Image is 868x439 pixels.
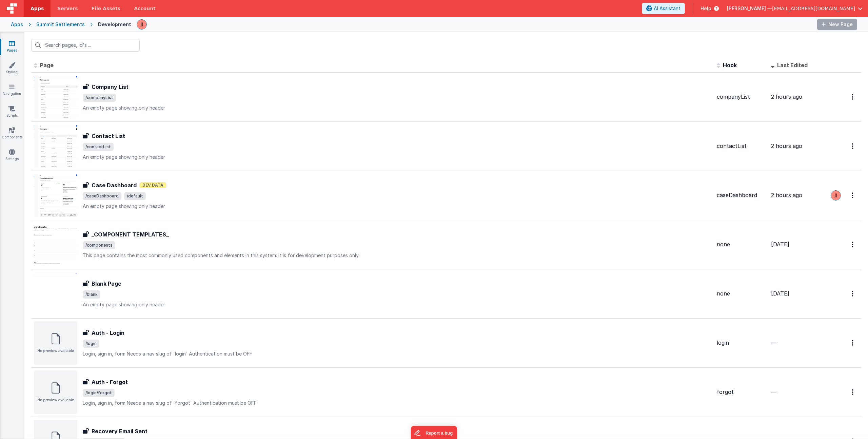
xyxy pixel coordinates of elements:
[83,94,116,102] span: /companyList
[848,188,859,202] button: Options
[848,385,859,399] button: Options
[771,142,802,149] span: 2 hours ago
[727,5,772,12] span: [PERSON_NAME] —
[92,427,147,435] h3: Recovery Email Sent
[717,93,766,101] div: companyList
[654,5,680,12] span: AI Assistant
[717,388,766,396] div: forgot
[701,5,711,12] span: Help
[92,329,124,337] h3: Auth - Login
[848,139,859,153] button: Options
[92,230,169,238] h3: _COMPONENT TEMPLATES_
[83,290,100,299] span: /blank
[83,203,711,210] p: An empty page showing only header
[83,192,121,200] span: /caseDashboard
[98,21,131,28] div: Development
[771,93,802,100] span: 2 hours ago
[723,62,737,69] span: Hook
[83,241,115,249] span: /components
[717,339,766,347] div: login
[31,39,140,52] input: Search pages, id's ...
[83,154,711,160] p: An empty page showing only header
[92,132,125,140] h3: Contact List
[31,5,44,12] span: Apps
[727,5,863,12] button: [PERSON_NAME] — [EMAIL_ADDRESS][DOMAIN_NAME]
[717,241,766,248] div: none
[11,21,23,28] div: Apps
[831,191,841,200] img: 67cf703950b6d9cd5ee0aacca227d490
[92,280,121,288] h3: Blank Page
[642,3,685,14] button: AI Assistant
[717,191,766,199] div: caseDashboard
[124,192,146,200] span: /default
[771,290,789,297] span: [DATE]
[92,83,129,91] h3: Company List
[83,389,115,397] span: /login/forgot
[139,182,166,188] span: Dev Data
[83,340,99,348] span: /login
[137,20,146,29] img: 67cf703950b6d9cd5ee0aacca227d490
[848,287,859,301] button: Options
[771,388,776,395] span: —
[771,339,776,346] span: —
[83,252,711,259] p: This page contains the most commonly used components and elements in this system. It is for devel...
[57,5,78,12] span: Servers
[777,62,808,69] span: Last Edited
[817,19,857,30] button: New Page
[848,336,859,350] button: Options
[36,21,85,28] div: Summit Settlements
[40,62,54,69] span: Page
[717,142,766,150] div: contactList
[83,143,114,151] span: /contactList
[771,241,789,248] span: [DATE]
[848,237,859,251] button: Options
[771,192,802,198] span: 2 hours ago
[92,5,121,12] span: File Assets
[772,5,855,12] span: [EMAIL_ADDRESS][DOMAIN_NAME]
[92,181,137,189] h3: Case Dashboard
[848,90,859,104] button: Options
[717,290,766,298] div: none
[83,104,711,111] p: An empty page showing only header
[83,301,711,308] p: An empty page showing only header
[83,350,711,357] p: Login, sign in, form Needs a nav slug of `login` Authentication must be OFF
[92,378,128,386] h3: Auth - Forgot
[83,400,711,406] p: Login, sign in, form Needs a nav slug of `forgot` Authentication must be OFF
